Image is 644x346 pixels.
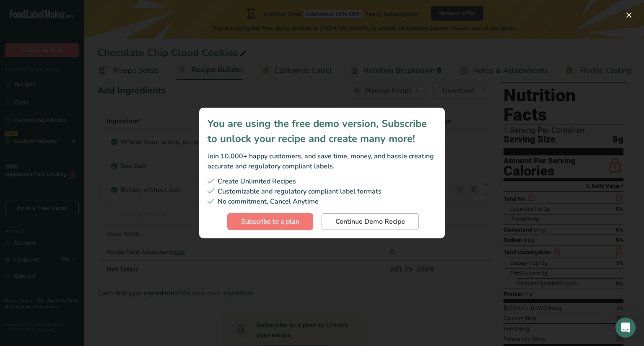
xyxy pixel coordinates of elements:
button: Subscribe to a plan [227,213,313,230]
div: Open Intercom Messenger [615,318,636,338]
div: You are using the free demo version, Subscribe to unlock your recipe and create many more! [208,116,436,146]
div: Join 10,000+ happy customers, and save time, money, and hassle creating accurate and regulatory c... [208,151,436,171]
div: Create Unlimited Recipes [208,176,436,186]
span: Continue Demo Recipe [335,217,405,227]
span: Subscribe to a plan [241,217,299,227]
div: No commitment, Cancel Anytime [208,196,436,207]
div: Customizable and regulatory compliant label formats [208,186,436,196]
button: Continue Demo Recipe [322,213,419,230]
